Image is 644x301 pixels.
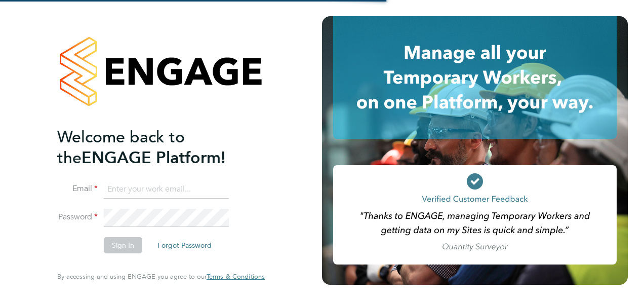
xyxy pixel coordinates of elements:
[57,127,255,168] h2: ENGAGE Platform!
[57,127,185,168] span: Welcome back to the
[207,272,265,281] span: Terms & Conditions
[57,183,98,194] label: Email
[104,180,229,199] input: Enter your work email...
[149,237,220,253] button: Forgot Password
[104,237,142,253] button: Sign In
[207,273,265,281] a: Terms & Conditions
[57,272,265,281] span: By accessing and using ENGAGE you agree to our
[57,212,98,222] label: Password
